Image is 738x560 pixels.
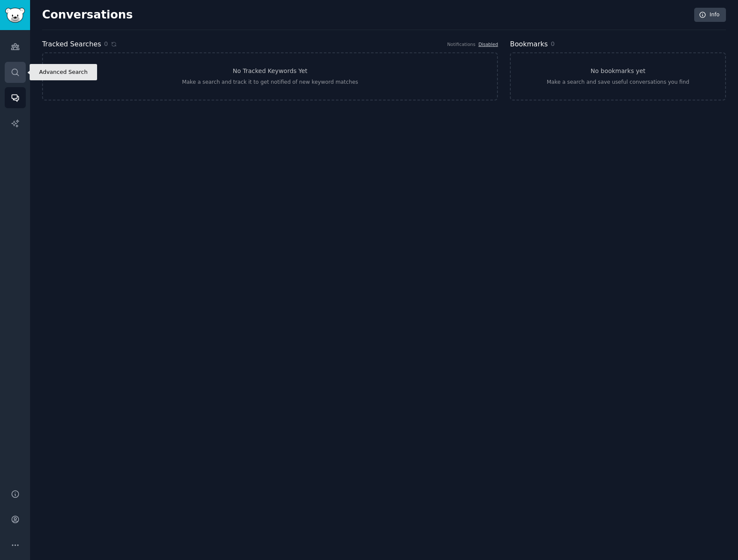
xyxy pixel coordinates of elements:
[510,52,726,100] a: No bookmarks yetMake a search and save useful conversations you find
[233,67,308,76] h3: No Tracked Keywords Yet
[182,79,358,86] div: Make a search and track it to get notified of new keyword matches
[694,8,726,22] a: Info
[42,8,133,22] h2: Conversations
[547,79,689,86] div: Make a search and save useful conversations you find
[5,8,25,23] img: GummySearch logo
[479,42,498,47] a: Disabled
[42,39,101,50] h2: Tracked Searches
[447,41,476,47] div: Notifications
[591,67,646,76] h3: No bookmarks yet
[510,39,548,50] h2: Bookmarks
[104,40,108,49] span: 0
[42,52,498,100] a: No Tracked Keywords YetMake a search and track it to get notified of new keyword matches
[551,40,555,47] span: 0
